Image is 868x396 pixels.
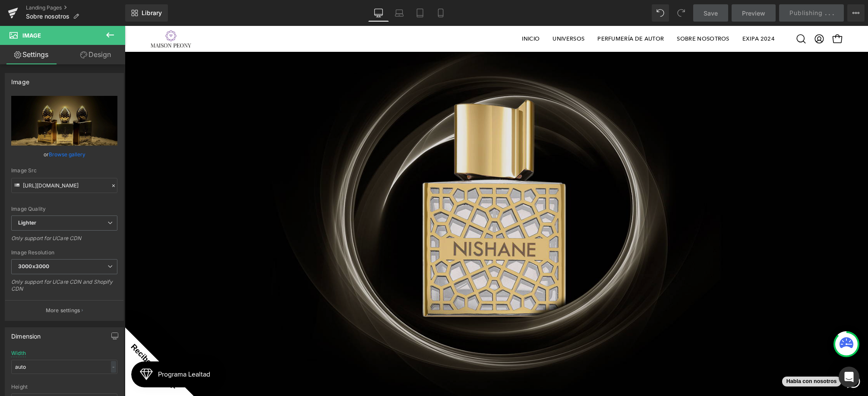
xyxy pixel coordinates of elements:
[847,4,865,22] button: More
[11,150,117,159] div: or
[11,384,117,390] div: Height
[389,4,410,22] a: Laptop
[672,4,690,22] button: Redo
[46,307,80,314] p: More settings
[142,9,162,17] span: Library
[11,279,117,298] div: Only support for UCare CDN and Shopify CDN
[11,178,117,193] input: Link
[11,206,117,212] div: Image Quality
[18,263,49,269] b: 3000x3000
[22,32,41,39] span: Image
[111,361,116,373] div: -
[11,350,26,356] div: Width
[704,9,718,18] span: Save
[742,9,765,18] span: Preview
[552,9,604,17] span: SOBRE NOSOTROS
[11,73,29,86] div: Image
[125,4,168,22] a: New Library
[655,345,739,366] div: Open WhatsApp chat
[652,4,669,22] button: Undo
[473,9,539,17] span: PERFUMERÍA DE AUTOR
[368,4,389,22] a: Desktop
[618,9,650,17] span: EXIPA 2024
[655,345,739,366] a: Send a message via WhatsApp
[11,250,117,256] div: Image Resolution
[6,336,95,361] iframe: Button to open loyalty program pop-up
[839,367,859,387] div: Open Intercom Messenger
[428,9,460,17] span: UNIVERSOS
[11,235,117,247] div: Only support for UCare CDN
[410,4,430,22] a: Tablet
[732,4,776,22] a: Preview
[11,328,41,340] div: Dimension
[5,300,123,320] button: More settings
[657,351,716,361] span: Habla con nosotros
[26,4,125,11] a: Landing Pages
[18,219,36,226] b: Lighter
[430,4,451,22] a: Mobile
[64,45,127,64] a: Design
[49,147,85,162] a: Browse gallery
[11,168,117,174] div: Image Src
[26,13,69,20] span: Sobre nosotros
[11,360,117,374] input: auto
[397,9,415,17] span: INICIO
